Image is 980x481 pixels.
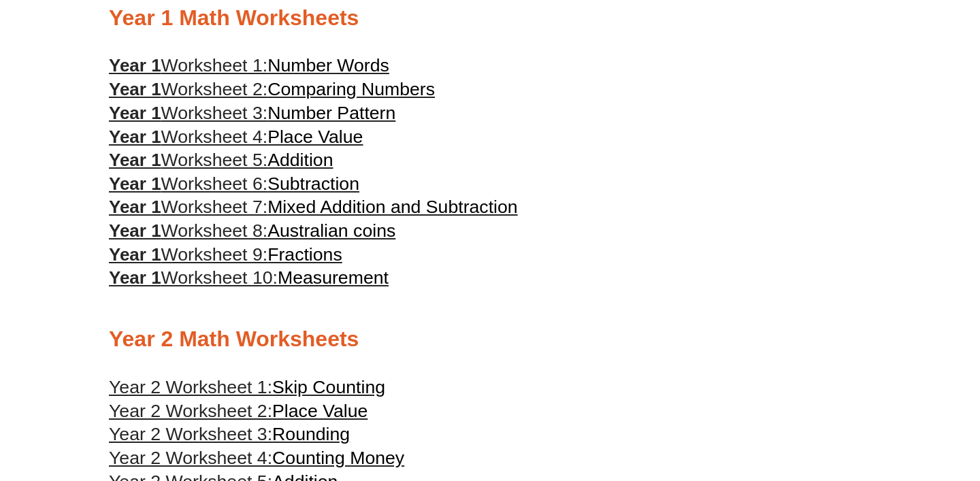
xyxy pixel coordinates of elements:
span: Number Words [267,55,389,76]
span: Worksheet 8: [161,220,268,241]
span: Counting Money [272,448,404,468]
a: Year 1Worksheet 1:Number Words [109,55,389,76]
span: Place Value [267,127,363,147]
span: Rounding [272,424,350,444]
span: Measurement [278,267,389,288]
a: Year 1Worksheet 2:Comparing Numbers [109,79,435,99]
h2: Year 2 Math Worksheets [109,325,871,354]
span: Skip Counting [272,377,385,397]
span: Worksheet 2: [161,79,268,99]
span: Worksheet 3: [161,103,268,123]
a: Year 2 Worksheet 3:Rounding [109,424,350,444]
h2: Year 1 Math Worksheets [109,4,871,33]
span: Addition [267,150,333,170]
span: Worksheet 5: [161,150,268,170]
a: Year 1Worksheet 6:Subtraction [109,173,359,194]
a: Year 1Worksheet 10:Measurement [109,267,389,288]
span: Worksheet 4: [161,127,268,147]
span: Worksheet 7: [161,197,268,217]
a: Year 1Worksheet 7:Mixed Addition and Subtraction [109,197,518,217]
span: Mixed Addition and Subtraction [267,197,518,217]
a: Year 1Worksheet 8:Australian coins [109,220,395,241]
span: Comparing Numbers [267,79,435,99]
a: Year 2 Worksheet 2:Place Value [109,401,367,421]
span: Year 2 Worksheet 1: [109,377,272,397]
span: Subtraction [267,173,359,194]
a: Year 2 Worksheet 1:Skip Counting [109,377,385,397]
span: Year 2 Worksheet 3: [109,424,272,444]
span: Worksheet 10: [161,267,278,288]
span: Worksheet 6: [161,173,268,194]
a: Year 2 Worksheet 4:Counting Money [109,448,404,468]
span: Fractions [267,244,342,265]
span: Worksheet 1: [161,55,268,76]
span: Worksheet 9: [161,244,268,265]
a: Year 1Worksheet 9:Fractions [109,244,342,265]
span: Number Pattern [267,103,395,123]
span: Year 2 Worksheet 4: [109,448,272,468]
span: Place Value [272,401,367,421]
span: Australian coins [267,220,395,241]
a: Year 1Worksheet 3:Number Pattern [109,103,395,123]
a: Year 1Worksheet 4:Place Value [109,127,363,147]
span: Year 2 Worksheet 2: [109,401,272,421]
a: Year 1Worksheet 5:Addition [109,150,333,170]
iframe: Chat Widget [747,327,980,481]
